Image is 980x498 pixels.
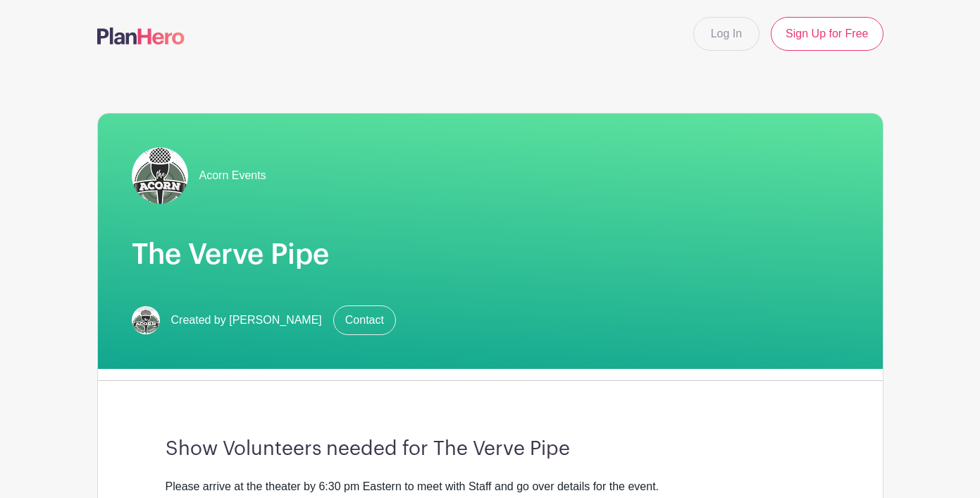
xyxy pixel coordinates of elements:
[171,312,322,329] span: Created by [PERSON_NAME]
[199,167,266,184] span: Acorn Events
[693,17,759,51] a: Log In
[333,305,396,335] a: Contact
[132,306,160,334] img: Acorn%20Logo%20SMALL.jpg
[771,17,883,51] a: Sign Up for Free
[132,147,188,204] img: Acorn%20Logo%20SMALL.jpg
[132,238,849,272] h1: The Verve Pipe
[97,28,185,44] img: logo-507f7623f17ff9eddc593b1ce0a138ce2505c220e1c5a4e2b4648c50719b7d32.svg
[166,437,815,461] h3: Show Volunteers needed for The Verve Pipe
